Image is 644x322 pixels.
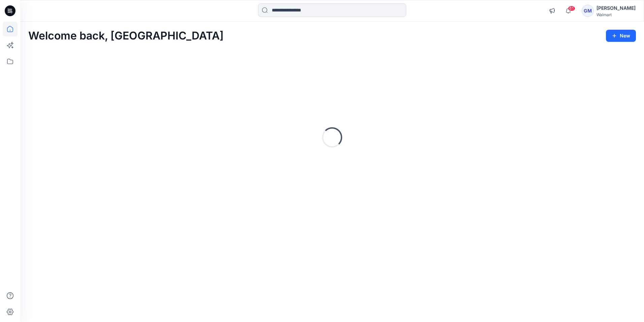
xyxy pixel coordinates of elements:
[568,6,575,11] span: 61
[597,12,636,17] div: Walmart
[582,5,594,17] div: GM
[606,30,636,42] button: New
[597,4,636,12] div: [PERSON_NAME]
[28,30,224,42] h2: Welcome back, [GEOGRAPHIC_DATA]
